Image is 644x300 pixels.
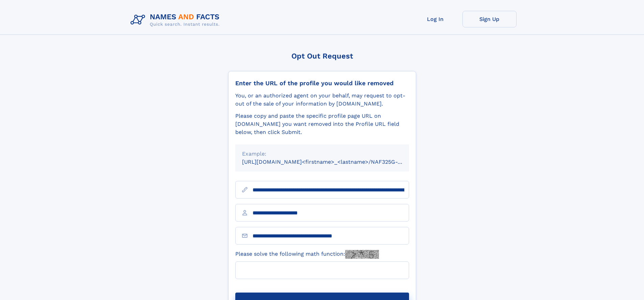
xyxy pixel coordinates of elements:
div: Please copy and paste the specific profile page URL on [DOMAIN_NAME] you want removed into the Pr... [235,112,409,136]
div: Enter the URL of the profile you would like removed [235,79,409,87]
img: Logo Names and Facts [128,11,225,29]
small: [URL][DOMAIN_NAME]<firstname>_<lastname>/NAF325G-xxxxxxxx [242,159,422,165]
div: Example: [242,150,402,158]
label: Please solve the following math function: [235,250,379,259]
div: You, or an authorized agent on your behalf, may request to opt-out of the sale of your informatio... [235,92,409,108]
div: Opt Out Request [228,52,416,60]
a: Log In [408,11,462,27]
a: Sign Up [462,11,517,27]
